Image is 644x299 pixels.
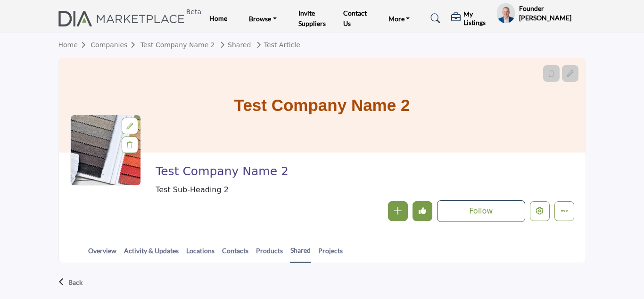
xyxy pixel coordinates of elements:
[256,246,283,262] a: Products
[451,10,492,27] div: My Listings
[421,11,446,26] a: Search
[562,65,578,82] div: Aspect Ratio:6:1,Size:1200x200px
[298,9,326,27] a: Invite Suppliers
[463,10,492,27] h5: My Listings
[68,274,83,291] p: Back
[217,41,251,49] a: Shared
[234,58,410,153] h1: Test Company Name 2
[222,246,249,262] a: Contacts
[140,41,215,49] a: Test Company Name 2
[343,9,367,27] a: Contact Us
[554,201,574,221] button: More details
[382,12,417,25] a: More
[496,3,515,24] button: Show hide supplier dropdown
[58,41,91,49] a: Home
[530,201,550,221] button: Edit company
[186,8,201,16] h6: Beta
[156,184,457,196] span: Test Sub-Heading 2
[88,246,117,262] a: Overview
[413,201,432,221] button: Undo like
[519,4,586,22] h5: Founder [PERSON_NAME]
[242,12,283,25] a: Browse
[290,245,311,263] a: Shared
[58,11,190,26] img: site Logo
[58,11,190,26] a: Beta
[318,246,343,262] a: Projects
[186,246,215,262] a: Locations
[209,14,227,22] a: Home
[437,200,525,222] button: Follow
[122,118,138,134] div: Aspect Ratio:1:1,Size:400x400px
[156,164,415,179] span: Test Company Name 2
[124,246,179,262] a: Activity & Updates
[253,41,300,49] a: Test Article
[91,41,140,49] a: Companies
